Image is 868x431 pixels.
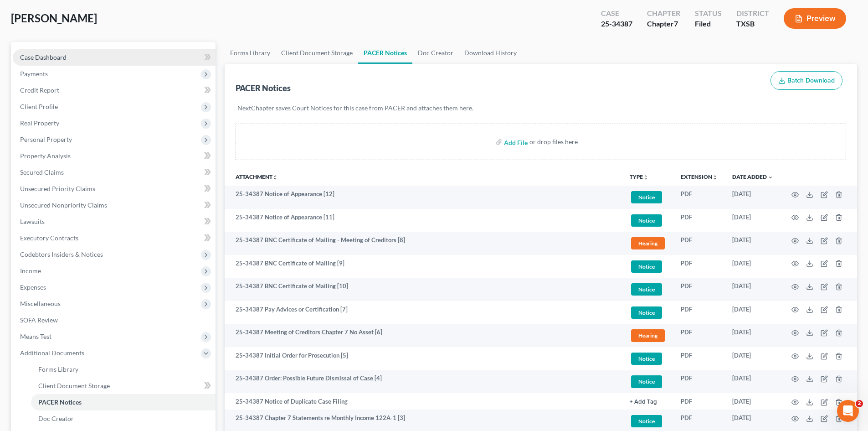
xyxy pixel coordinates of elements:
a: Notice [630,351,666,366]
a: Case Dashboard [13,49,216,66]
iframe: Intercom live chat [837,400,859,422]
div: 25-34387 [601,19,632,29]
td: PDF [673,209,725,232]
a: Notice [630,282,666,297]
a: Hearing [630,236,666,251]
span: SOFA Review [20,316,58,324]
td: [DATE] [725,232,781,255]
span: Property Analysis [20,152,71,160]
a: Notice [630,213,666,228]
a: Doc Creator [31,410,216,427]
td: 25-34387 Meeting of Creditors Chapter 7 No Asset [6] [225,324,622,348]
td: PDF [673,186,725,209]
a: Forms Library [31,361,216,378]
a: Notice [630,305,666,320]
a: Notice [630,259,666,274]
a: Forms Library [225,42,276,64]
td: PDF [673,370,725,394]
button: + Add Tag [630,399,657,405]
span: PACER Notices [38,398,82,406]
td: PDF [673,278,725,301]
td: PDF [673,301,725,324]
span: Notice [631,283,662,296]
td: 25-34387 Notice of Duplicate Case Filing [225,393,622,410]
a: Notice [630,414,666,429]
td: [DATE] [725,393,781,410]
a: Doc Creator [412,42,459,64]
span: Notice [631,415,662,427]
td: PDF [673,232,725,255]
a: Client Document Storage [31,378,216,394]
p: NextChapter saves Court Notices for this case from PACER and attaches them here. [237,104,844,113]
span: Credit Report [20,86,59,94]
a: Property Analysis [13,148,216,164]
td: 25-34387 Pay Advices or Certification [7] [225,301,622,324]
div: or drop files here [529,137,578,146]
span: Lawsuits [20,218,45,225]
i: unfold_more [712,175,718,180]
a: Executory Contracts [13,230,216,246]
span: Notice [631,191,662,203]
td: 25-34387 BNC Certificate of Mailing - Meeting of Creditors [8] [225,232,622,255]
div: Filed [695,19,722,29]
td: 25-34387 BNC Certificate of Mailing [10] [225,278,622,301]
td: [DATE] [725,186,781,209]
td: PDF [673,324,725,348]
td: [DATE] [725,324,781,348]
td: [DATE] [725,209,781,232]
span: Case Dashboard [20,53,67,61]
i: expand_more [768,175,773,180]
span: Notice [631,214,662,227]
div: District [736,8,769,19]
div: Chapter [647,8,680,19]
span: Hearing [631,237,665,249]
div: Chapter [647,19,680,29]
a: Notice [630,190,666,205]
button: Preview [784,8,846,29]
span: 2 [856,400,863,407]
span: [PERSON_NAME] [11,11,97,25]
button: Batch Download [770,71,842,90]
td: 25-34387 BNC Certificate of Mailing [9] [225,255,622,278]
a: Credit Report [13,82,216,99]
a: PACER Notices [358,42,412,64]
td: PDF [673,347,725,370]
td: 25-34387 Initial Order for Prosecution [5] [225,347,622,370]
a: Unsecured Nonpriority Claims [13,197,216,213]
span: Secured Claims [20,168,64,176]
span: Executory Contracts [20,234,78,242]
i: unfold_more [272,175,278,180]
span: Forms Library [38,365,78,373]
span: Miscellaneous [20,300,61,307]
a: Notice [630,374,666,389]
td: 25-34387 Notice of Appearance [11] [225,209,622,232]
span: Client Profile [20,103,58,110]
div: PACER Notices [236,83,291,93]
a: Lawsuits [13,213,216,230]
span: Unsecured Priority Claims [20,185,95,192]
a: Hearing [630,328,666,343]
span: Notice [631,260,662,273]
a: Download History [459,42,522,64]
span: Notice [631,306,662,319]
a: Attachmentunfold_more [236,173,278,180]
td: [DATE] [725,255,781,278]
div: TXSB [736,19,769,29]
button: TYPEunfold_more [630,174,648,180]
td: [DATE] [725,370,781,394]
span: Client Document Storage [38,382,110,389]
span: Income [20,267,41,275]
td: PDF [673,393,725,410]
i: unfold_more [643,175,648,180]
span: Hearing [631,329,665,342]
span: Real Property [20,119,59,127]
span: Codebtors Insiders & Notices [20,250,103,258]
a: Extensionunfold_more [681,173,718,180]
a: + Add Tag [630,397,666,406]
a: PACER Notices [31,394,216,410]
a: Date Added expand_more [732,173,773,180]
td: 25-34387 Notice of Appearance [12] [225,186,622,209]
span: Additional Documents [20,349,84,357]
td: [DATE] [725,301,781,324]
td: [DATE] [725,347,781,370]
